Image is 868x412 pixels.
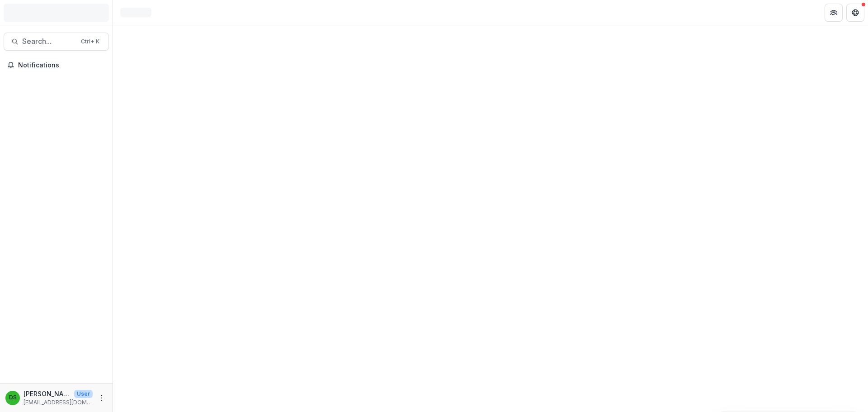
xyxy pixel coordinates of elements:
[24,389,71,398] p: [PERSON_NAME]
[96,393,107,403] button: More
[22,37,75,46] span: Search...
[4,33,109,51] button: Search...
[24,398,93,407] p: [EMAIL_ADDRESS][DOMAIN_NAME]
[9,395,17,401] div: Deena Scotti
[79,37,101,47] div: Ctrl + K
[846,4,864,22] button: Get Help
[4,58,109,72] button: Notifications
[825,4,843,22] button: Partners
[117,6,155,19] nav: breadcrumb
[18,62,105,69] span: Notifications
[74,390,93,398] p: User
